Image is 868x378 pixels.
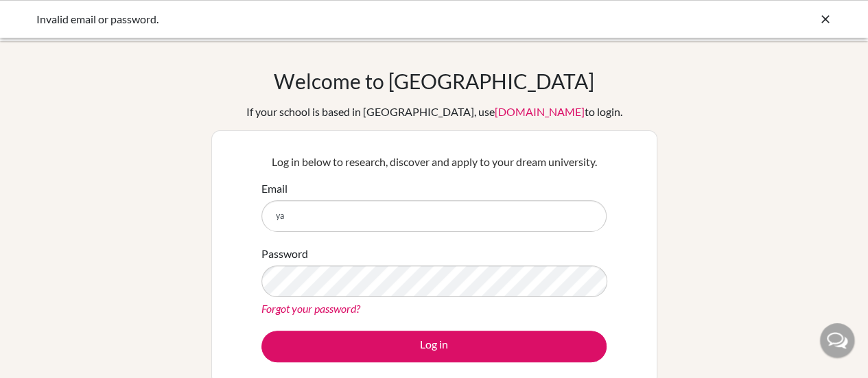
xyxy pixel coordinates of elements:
[261,331,607,362] button: Log in
[261,180,288,197] label: Email
[261,246,308,262] label: Password
[36,11,626,27] div: Invalid email or password.
[246,104,622,120] div: If your school is based in [GEOGRAPHIC_DATA], use to login.
[274,69,594,93] h1: Welcome to [GEOGRAPHIC_DATA]
[261,302,360,315] a: Forgot your password?
[261,154,607,170] p: Log in below to research, discover and apply to your dream university.
[31,10,59,22] span: Help
[495,105,585,118] a: [DOMAIN_NAME]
